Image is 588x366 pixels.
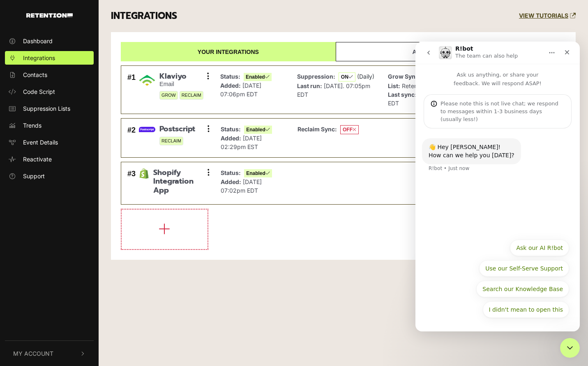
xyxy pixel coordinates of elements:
div: #3 [127,168,136,198]
a: Support [5,169,94,183]
img: Postscript [139,127,155,132]
span: Suppression Lists [23,104,70,113]
span: Code Script [23,87,55,96]
strong: Status: [221,126,241,133]
strong: Added: [221,178,241,185]
strong: Suppression: [297,73,335,80]
span: Retention [402,82,427,89]
strong: Grow Sync: [388,73,421,80]
span: Postscript [159,125,195,134]
span: RECLAIM [180,91,203,100]
span: [DATE] 07:02pm EDT [221,178,262,194]
span: [DATE] 07:06pm EDT [220,82,261,98]
small: Email [159,81,203,88]
span: [DATE] 02:29pm EST [221,135,262,150]
a: Code Script [5,85,94,98]
iframe: Intercom live chat [560,338,580,358]
span: Enabled [244,73,272,81]
strong: Status: [221,169,241,176]
strong: Added: [221,135,241,142]
a: Available integrations [336,42,566,61]
a: VIEW TUTORIALS [519,12,576,19]
img: Klaviyo [139,72,155,89]
span: Reactivate [23,155,52,163]
span: Integrations [23,54,55,62]
a: Trends [5,119,94,132]
div: #2 [127,125,136,151]
div: #1 [127,72,136,107]
span: RECLAIM [159,137,183,145]
span: Event Details [23,138,58,147]
span: My Account [13,349,53,358]
span: Shopify Integration App [153,168,208,195]
strong: Last sync: [388,91,417,98]
button: My Account [5,341,94,366]
img: Retention.com [26,13,73,18]
span: Enabled [244,126,272,134]
strong: Reclaim Sync: [297,126,337,133]
strong: List: [388,82,400,89]
h3: INTEGRATIONS [111,10,177,22]
a: Dashboard [5,34,94,48]
iframe: Intercom live chat [415,42,580,331]
a: Contacts [5,68,94,82]
span: Trends [23,121,42,130]
span: [DATE]. 03:37pm EDT [388,91,465,107]
a: Your integrations [121,42,336,61]
span: Enabled [244,169,272,177]
span: (Daily) [357,73,374,80]
a: Event Details [5,135,94,149]
span: GROW [159,91,178,100]
a: Reactivate [5,152,94,166]
strong: Added: [220,82,241,89]
strong: Status: [220,73,240,80]
span: OFF [340,125,359,134]
strong: Last run: [297,82,322,89]
span: [DATE]. 07:05pm EDT [297,82,370,98]
span: Support [23,172,45,180]
span: Dashboard [23,37,53,45]
a: Suppression Lists [5,102,94,115]
img: Shopify Integration App [139,168,149,179]
a: Integrations [5,51,94,65]
span: Contacts [23,70,47,79]
span: Klaviyo [159,72,203,81]
span: ON [339,72,355,82]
